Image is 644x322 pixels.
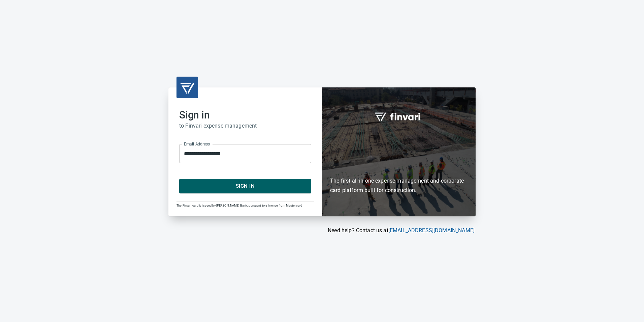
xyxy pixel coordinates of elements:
h2: Sign in [179,109,311,121]
h6: The first all-in-one expense management and corporate card platform built for construction. [330,137,468,195]
div: Finvari [322,87,476,216]
span: Sign In [187,182,304,190]
p: Need help? Contact us at [168,226,475,235]
button: Sign In [179,179,311,193]
img: fullword_logo_white.png [374,109,424,124]
img: transparent_logo.png [179,79,195,96]
h6: to Finvari expense management [179,121,311,131]
a: [EMAIL_ADDRESS][DOMAIN_NAME] [388,227,475,234]
span: The Finvari card is issued by [PERSON_NAME] Bank, pursuant to a license from Mastercard [176,204,302,207]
